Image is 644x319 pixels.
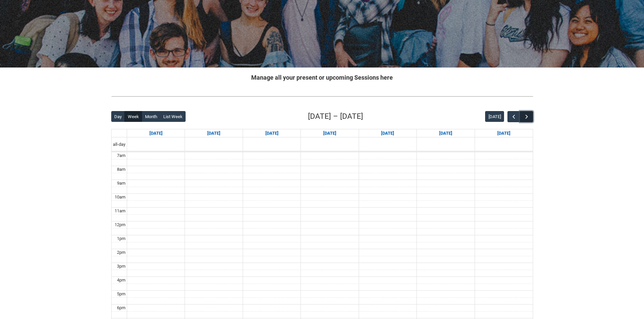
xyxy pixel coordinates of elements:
[308,111,363,122] h2: [DATE] – [DATE]
[264,129,280,137] a: Go to August 26, 2025
[116,152,127,159] div: 7am
[111,73,533,82] h2: Manage all your present or upcoming Sessions here
[116,263,127,270] div: 3pm
[116,277,127,284] div: 4pm
[520,111,533,122] button: Next Week
[160,111,186,122] button: List Week
[322,129,338,137] a: Go to August 27, 2025
[116,180,127,187] div: 9am
[116,235,127,242] div: 1pm
[438,129,454,137] a: Go to August 29, 2025
[116,249,127,256] div: 2pm
[116,291,127,297] div: 5pm
[496,129,512,137] a: Go to August 30, 2025
[380,129,396,137] a: Go to August 28, 2025
[148,129,164,137] a: Go to August 24, 2025
[124,111,142,122] button: Week
[507,111,520,122] button: Previous Week
[112,141,127,148] span: all-day
[111,93,533,100] img: REDU_GREY_LINE
[113,194,127,201] div: 10am
[206,129,222,137] a: Go to August 25, 2025
[113,208,127,214] div: 11am
[142,111,160,122] button: Month
[116,304,127,311] div: 6pm
[111,111,125,122] button: Day
[113,221,127,228] div: 12pm
[485,111,504,122] button: [DATE]
[116,166,127,173] div: 8am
